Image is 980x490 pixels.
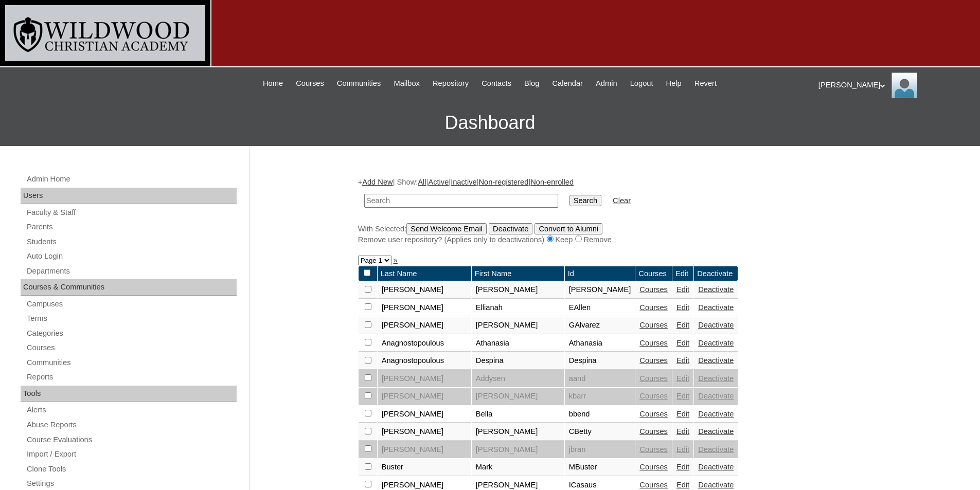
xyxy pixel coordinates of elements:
td: [PERSON_NAME] [378,370,471,388]
a: Logout [625,78,658,89]
td: [PERSON_NAME] [472,317,564,334]
a: Edit [676,463,689,471]
a: Courses [639,321,668,329]
td: GAlvarez [565,317,635,334]
a: Contacts [476,78,516,89]
a: Courses [291,78,329,89]
a: Edit [676,339,689,347]
div: Tools [21,386,237,402]
a: Courses [639,356,668,365]
td: CBetty [565,423,635,441]
td: [PERSON_NAME] [378,317,471,334]
a: Students [26,235,237,248]
div: With Selected: [358,223,867,245]
a: Deactivate [698,303,734,312]
td: Bella [472,406,564,423]
a: Departments [26,265,237,278]
a: Edit [676,427,689,435]
a: Deactivate [698,392,734,400]
a: Edit [676,445,689,453]
a: Non-enrolled [530,178,574,186]
span: Help [666,78,682,89]
a: Deactivate [698,445,734,453]
span: Logout [630,78,653,89]
td: Ellianah [472,299,564,317]
a: Courses [639,303,668,312]
td: Addysen [472,370,564,388]
input: Send Welcome Email [406,223,487,234]
a: Edit [676,285,689,294]
td: [PERSON_NAME] [378,299,471,317]
td: kbarr [565,388,635,405]
a: Edit [676,410,689,418]
a: All [418,178,426,186]
a: Parents [26,221,237,233]
input: Convert to Alumni [534,223,602,234]
td: [PERSON_NAME] [472,423,564,441]
td: [PERSON_NAME] [378,388,471,405]
a: Courses [639,463,668,471]
td: Id [565,266,635,281]
a: Abuse Reports [26,419,237,431]
a: Deactivate [698,374,734,383]
a: Courses [639,339,668,347]
td: [PERSON_NAME] [565,281,635,299]
a: » [394,256,398,264]
a: Edit [676,374,689,383]
td: Anagnostopoulous [378,335,471,352]
td: Last Name [378,266,471,281]
a: Auto Login [26,250,237,263]
span: Calendar [553,78,583,89]
input: Search [364,194,558,208]
a: Communities [332,78,386,89]
a: Import / Export [26,448,237,461]
a: Settings [26,477,237,490]
a: Courses [639,392,668,400]
span: Home [263,78,283,89]
a: Non-registered [478,178,528,186]
span: Courses [296,78,324,89]
a: Deactivate [698,285,734,294]
td: [PERSON_NAME] [378,423,471,441]
a: Edit [676,303,689,312]
span: Contacts [482,78,511,89]
a: Inactive [451,178,477,186]
td: bbend [565,406,635,423]
td: [PERSON_NAME] [378,406,471,423]
a: Deactivate [698,339,734,347]
input: Deactivate [489,223,532,234]
a: Help [661,78,687,89]
img: logo-white.png [5,5,205,61]
a: Calendar [547,78,588,89]
a: Edit [676,321,689,329]
a: Deactivate [698,410,734,418]
td: Edit [672,266,693,281]
a: Revert [689,78,722,89]
a: Reports [26,371,237,384]
span: Blog [524,78,539,89]
div: Remove user repository? (Applies only to deactivations) Keep Remove [358,234,867,245]
td: [PERSON_NAME] [472,388,564,405]
td: MBuster [565,459,635,476]
span: Mailbox [394,78,420,89]
td: Deactivate [694,266,738,281]
td: Anagnostopoulous [378,352,471,370]
td: Athanasia [472,335,564,352]
a: Course Evaluations [26,433,237,446]
a: Deactivate [698,321,734,329]
td: Courses [635,266,672,281]
a: Clone Tools [26,463,237,476]
a: Edit [676,356,689,365]
a: Edit [676,392,689,400]
td: aand [565,370,635,388]
a: Courses [639,410,668,418]
a: Admin [591,78,622,89]
a: Clear [613,196,631,205]
td: [PERSON_NAME] [472,441,564,459]
img: Jill Isaac [892,72,917,98]
span: Communities [337,78,381,89]
div: + | Show: | | | | [358,177,867,245]
a: Edit [676,481,689,489]
td: EAllen [565,299,635,317]
td: [PERSON_NAME] [378,281,471,299]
